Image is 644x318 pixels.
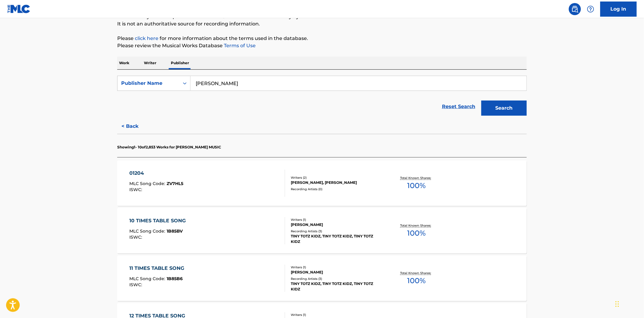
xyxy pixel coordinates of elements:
button: < Back [117,119,154,134]
a: 11 TIMES TABLE SONGMLC Song Code:1B85B6ISWC:Writers (1)[PERSON_NAME]Recording Artists (3)TINY TOT... [117,256,527,301]
div: [PERSON_NAME] [291,270,382,275]
div: 11 TIMES TABLE SONG [130,265,188,272]
div: Recording Artists ( 3 ) [291,229,382,234]
div: Writers ( 1 ) [291,265,382,270]
div: [PERSON_NAME], [PERSON_NAME] [291,180,382,185]
p: Showing 1 - 10 of 2,853 Works for [PERSON_NAME] MUSIC [117,144,221,150]
div: Writers ( 1 ) [291,217,382,222]
button: Search [481,101,527,116]
p: Writer [142,57,158,69]
div: Recording Artists ( 0 ) [291,187,382,191]
span: ISWC : [130,234,144,240]
div: TINY TOTZ KIDZ, TINY TOTZ KIDZ, TINY TOTZ KIDZ [291,234,382,244]
p: It is not an authoritative source for recording information. [117,20,527,28]
div: Recording Artists ( 3 ) [291,277,382,281]
img: MLC Logo [7,5,31,13]
span: ISWC : [130,187,144,192]
a: Reset Search [439,100,478,113]
a: 01204MLC Song Code:ZV7HL5ISWC:Writers (2)[PERSON_NAME], [PERSON_NAME]Recording Artists (0)Total K... [117,161,527,206]
a: Terms of Use [223,43,256,48]
a: click here [135,35,158,41]
span: ISWC : [130,282,144,287]
span: 1B85B6 [167,276,183,281]
a: 10 TIMES TABLE SONGMLC Song Code:1B85BVISWC:Writers (1)[PERSON_NAME]Recording Artists (3)TINY TOT... [117,208,527,253]
iframe: Chat Widget [614,289,644,318]
span: 100 % [407,180,426,191]
div: Drag [616,295,619,313]
span: MLC Song Code : [130,181,167,186]
p: Total Known Shares: [400,176,433,180]
span: MLC Song Code : [130,228,167,234]
div: [PERSON_NAME] [291,222,382,227]
form: Search Form [117,76,527,119]
img: search [571,5,579,13]
span: 100 % [407,228,426,239]
span: ZV7HL5 [167,181,184,186]
div: Writers ( 1 ) [291,313,382,317]
div: Writers ( 2 ) [291,175,382,180]
p: Work [117,57,131,69]
span: 100 % [407,275,426,286]
div: TINY TOTZ KIDZ, TINY TOTZ KIDZ, TINY TOTZ KIDZ [291,281,382,292]
div: 10 TIMES TABLE SONG [130,217,189,224]
div: Publisher Name [121,80,176,87]
div: Help [585,3,597,15]
p: Total Known Shares: [400,271,433,275]
div: 01204 [130,170,184,177]
span: 1B85BV [167,228,183,234]
img: help [587,5,594,13]
p: Total Known Shares: [400,223,433,228]
p: Please for more information about the terms used in the database. [117,35,527,42]
p: Publisher [169,57,191,69]
span: MLC Song Code : [130,276,167,281]
a: Public Search [569,3,581,15]
a: Log In [600,2,637,17]
p: Please review the Musical Works Database [117,42,527,49]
